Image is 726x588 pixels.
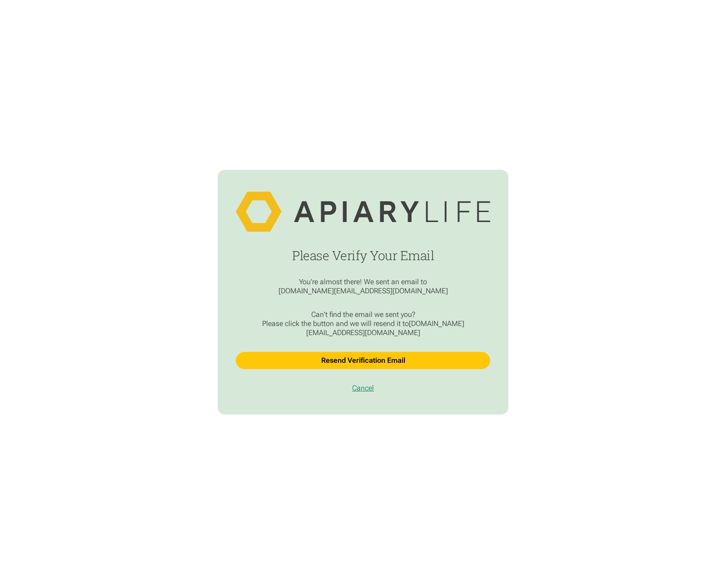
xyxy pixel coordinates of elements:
h1: Please Verify Your Email [236,249,490,263]
span: [DOMAIN_NAME][EMAIL_ADDRESS][DOMAIN_NAME] [278,287,448,295]
button: Resend Verification Email [236,352,490,369]
div: Can't find the email we sent you? Please click the button and we will resend it to [236,310,490,337]
span: [DOMAIN_NAME][EMAIL_ADDRESS][DOMAIN_NAME] [306,319,464,337]
div: You're almost there! We sent an email to [236,277,490,296]
a: Cancel [352,380,374,396]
